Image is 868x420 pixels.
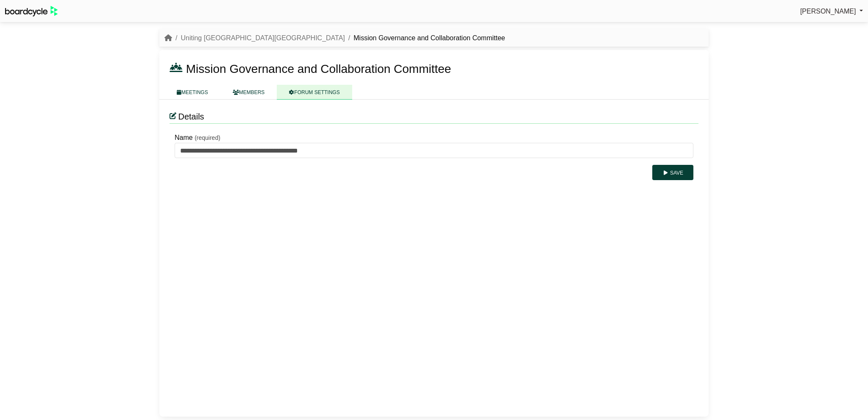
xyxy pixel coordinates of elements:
a: MEETINGS [164,85,220,100]
a: FORUM SETTINGS [277,85,352,100]
span: Mission Governance and Collaboration Committee [186,62,451,75]
label: Name [175,132,193,143]
span: [PERSON_NAME] [800,8,856,15]
img: BoardcycleBlackGreen-aaafeed430059cb809a45853b8cf6d952af9d84e6e89e1f1685b34bfd5cb7d64.svg [5,6,58,17]
button: Save [652,165,693,180]
nav: breadcrumb [164,33,505,44]
a: Uniting [GEOGRAPHIC_DATA][GEOGRAPHIC_DATA] [181,34,345,42]
a: MEMBERS [220,85,277,100]
a: [PERSON_NAME] [800,6,863,17]
span: Details [178,112,204,121]
small: (required) [195,134,220,141]
li: Mission Governance and Collaboration Committee [345,33,505,44]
